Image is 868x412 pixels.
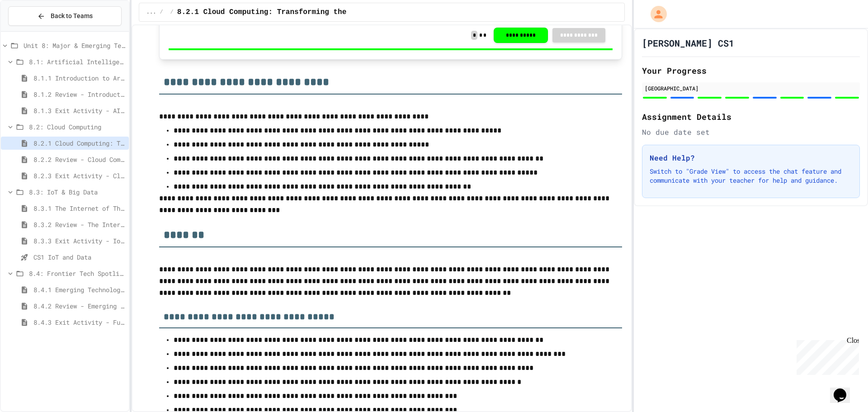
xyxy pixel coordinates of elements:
span: Unit 8: Major & Emerging Technologies [24,41,125,50]
span: 8.3.3 Exit Activity - IoT Data Detective Challenge [33,236,125,246]
span: 8.2.1 Cloud Computing: Transforming the Digital World [33,138,125,148]
div: Chat with us now!Close [4,4,62,57]
span: 8.4.2 Review - Emerging Technologies: Shaping Our Digital Future [33,301,125,311]
span: CS1 IoT and Data [33,252,125,262]
h2: Assignment Details [642,110,860,123]
span: / [160,9,163,16]
iframe: chat widget [793,336,859,375]
span: 8.4.1 Emerging Technologies: Shaping Our Digital Future [33,285,125,294]
span: 8.3.2 Review - The Internet of Things and Big Data [33,220,125,229]
span: Back to Teams [51,11,93,21]
span: 8.2.2 Review - Cloud Computing [33,155,125,164]
span: 8.2: Cloud Computing [29,122,125,132]
div: My Account [641,4,669,24]
span: ... [146,9,156,16]
h3: Need Help? [650,152,852,163]
span: 8.1.2 Review - Introduction to Artificial Intelligence [33,90,125,99]
span: 8.3.1 The Internet of Things and Big Data: Our Connected Digital World [33,204,125,213]
span: 8.1.1 Introduction to Artificial Intelligence [33,73,125,83]
div: No due date set [642,127,860,137]
button: Back to Teams [8,6,122,26]
h2: Your Progress [642,64,860,77]
div: [GEOGRAPHIC_DATA] [645,84,857,92]
h1: [PERSON_NAME] CS1 [642,37,734,49]
span: / [170,9,174,16]
span: 8.4.3 Exit Activity - Future Tech Challenge [33,317,125,327]
span: 8.1: Artificial Intelligence Basics [29,57,125,66]
span: 8.2.1 Cloud Computing: Transforming the Digital World [177,7,407,18]
span: 8.1.3 Exit Activity - AI Detective [33,106,125,115]
p: Switch to "Grade View" to access the chat feature and communicate with your teacher for help and ... [650,167,852,185]
span: 8.4: Frontier Tech Spotlight [29,269,125,278]
span: 8.3: IoT & Big Data [29,187,125,197]
iframe: chat widget [830,376,859,403]
span: 8.2.3 Exit Activity - Cloud Service Detective [33,171,125,180]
